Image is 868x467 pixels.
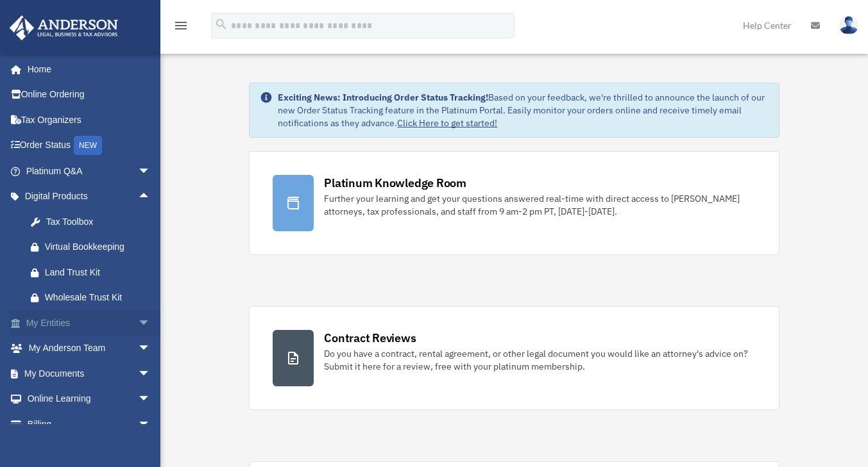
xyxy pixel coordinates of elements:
i: menu [173,18,189,33]
div: Contract Reviews [324,330,416,346]
a: Online Ordering [9,82,170,108]
div: Virtual Bookkeeping [45,239,154,255]
div: Land Trust Kit [45,265,154,281]
a: Platinum Q&Aarrow_drop_down [9,158,170,184]
strong: Exciting News: Introducing Order Status Tracking! [278,92,488,103]
span: arrow_drop_down [138,336,164,362]
img: User Pic [839,16,858,35]
span: arrow_drop_up [138,184,164,210]
div: Based on your feedback, we're thrilled to announce the launch of our new Order Status Tracking fe... [278,91,768,129]
div: NEW [74,136,102,155]
img: Anderson Advisors Platinum Portal [6,15,122,40]
a: Contract Reviews Do you have a contract, rental agreement, or other legal document you would like... [249,306,779,410]
a: My Anderson Teamarrow_drop_down [9,336,170,361]
span: arrow_drop_down [138,310,164,336]
a: My Documentsarrow_drop_down [9,361,170,386]
i: search [214,17,228,31]
a: Land Trust Kit [18,259,170,285]
a: My Entitiesarrow_drop_down [9,310,170,336]
a: Tax Toolbox [18,209,170,234]
a: Billingarrow_drop_down [9,411,170,437]
a: Click Here to get started! [397,117,497,129]
div: Further your learning and get your questions answered real-time with direct access to [PERSON_NAM... [324,192,755,218]
span: arrow_drop_down [138,361,164,387]
div: Do you have a contract, rental agreement, or other legal document you would like an attorney's ad... [324,347,755,373]
a: Order StatusNEW [9,133,170,159]
div: Platinum Knowledge Room [324,175,466,191]
a: Home [9,56,164,82]
a: Online Learningarrow_drop_down [9,386,170,412]
a: Wholesale Trust Kit [18,285,170,311]
span: arrow_drop_down [138,386,164,413]
span: arrow_drop_down [138,158,164,184]
div: Wholesale Trust Kit [45,290,154,306]
div: Tax Toolbox [45,214,154,230]
span: arrow_drop_down [138,411,164,438]
a: Platinum Knowledge Room Further your learning and get your questions answered real-time with dire... [249,151,779,255]
a: Virtual Bookkeeping [18,234,170,260]
a: Digital Productsarrow_drop_up [9,184,170,209]
a: Tax Organizers [9,107,170,133]
a: menu [173,22,189,33]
